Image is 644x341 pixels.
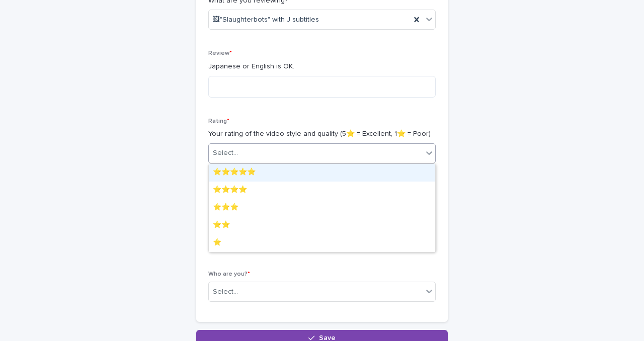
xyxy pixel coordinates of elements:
span: Review [208,50,232,56]
span: Rating [208,118,229,124]
div: Select... [213,287,238,297]
p: Your rating of the video style and quality (5⭐️ = Excellent, 1⭐️ = Poor) [208,129,436,139]
div: ⭐️ [209,234,435,252]
div: ⭐️⭐️ [209,217,435,234]
span: 🖼"Slaughterbots" with J subtitles [213,15,319,25]
div: Select... [213,148,238,158]
span: Who are you? [208,271,250,277]
div: ⭐️⭐️⭐️ [209,199,435,217]
div: ⭐️⭐️⭐️⭐️ [209,182,435,199]
p: Japanese or English is OK. [208,61,436,72]
div: ⭐️⭐️⭐️⭐️⭐️ [209,164,435,182]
